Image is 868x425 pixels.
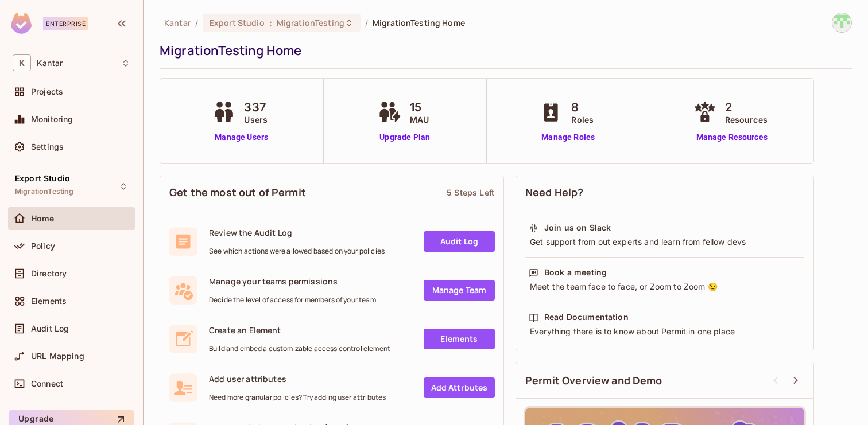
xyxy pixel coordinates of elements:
[269,18,273,28] span: :
[544,311,629,323] div: Read Documentation
[365,17,368,28] li: /
[209,247,385,256] span: See which actions were allowed based on your policies
[160,42,846,59] div: MigrationTesting Home
[15,187,73,196] span: MigrationTesting
[537,131,599,143] a: Manage Roles
[31,379,63,388] span: Connect
[375,131,435,143] a: Upgrade Plan
[424,280,495,301] a: Manage Team
[31,214,55,223] span: Home
[525,373,662,388] span: Permit Overview and Demo
[209,373,386,384] span: Add user attributes
[210,131,273,143] a: Manage Users
[529,236,801,248] div: Get support from out experts and learn from fellow devs
[529,326,801,337] div: Everything there is to know about Permit in one place
[424,231,495,252] a: Audit Log
[447,187,494,198] div: 5 Steps Left
[31,115,73,124] span: Monitoring
[43,17,88,30] div: Enterprise
[244,114,268,126] span: Users
[244,99,268,116] span: 337
[31,241,55,251] span: Policy
[832,13,851,32] img: Devesh.Kumar@Kantar.com
[277,17,344,28] span: MigrationTesting
[544,267,607,278] div: Book a meeting
[209,393,386,402] span: Need more granular policies? Try adding user attributes
[195,17,198,28] li: /
[209,227,385,238] span: Review the Audit Log
[209,276,376,287] span: Manage your teams permissions
[31,269,67,278] span: Directory
[525,185,584,200] span: Need Help?
[410,99,429,116] span: 15
[31,142,64,151] span: Settings
[11,13,32,34] img: SReyMgAAAABJRU5ErkJggg==
[691,131,773,143] a: Manage Resources
[571,99,594,116] span: 8
[37,59,63,68] span: Workspace: Kantar
[209,344,390,353] span: Build and embed a customizable access control element
[209,325,390,336] span: Create an Element
[31,324,69,333] span: Audit Log
[571,114,594,126] span: Roles
[544,222,611,233] div: Join us on Slack
[725,114,768,126] span: Resources
[529,281,801,293] div: Meet the team face to face, or Zoom to Zoom 😉
[373,17,465,28] span: MigrationTesting Home
[209,295,376,305] span: Decide the level of access for members of your team
[725,99,768,116] span: 2
[164,17,191,28] span: the active workspace
[410,114,429,126] span: MAU
[15,174,70,183] span: Export Studio
[13,54,31,71] span: K
[31,87,63,96] span: Projects
[424,377,495,398] a: Add Attrbutes
[210,17,265,28] span: Export Studio
[169,185,306,200] span: Get the most out of Permit
[31,297,67,306] span: Elements
[424,329,495,349] a: Elements
[31,352,84,361] span: URL Mapping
